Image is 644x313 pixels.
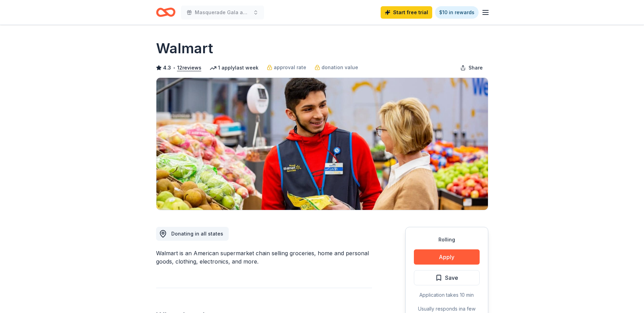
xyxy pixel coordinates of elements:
span: • [173,65,175,71]
button: 12reviews [177,64,201,72]
a: $10 in rewards [435,6,479,19]
span: Share [469,64,483,72]
span: Masquerade Gala an evening of mystery and impact [195,8,250,17]
a: Start free trial [381,6,432,19]
button: Masquerade Gala an evening of mystery and impact [181,6,264,19]
span: Donating in all states [171,231,223,237]
a: approval rate [267,63,306,72]
span: donation value [321,63,358,72]
button: Apply [414,249,480,265]
span: Save [445,273,458,282]
a: Home [156,4,175,20]
span: approval rate [274,63,306,72]
button: Share [455,61,488,75]
a: donation value [315,63,358,72]
h1: Walmart [156,39,213,58]
div: 1 apply last week [210,64,258,72]
span: 4.3 [163,64,171,72]
div: Application takes 10 min [414,291,480,299]
button: Save [414,270,480,285]
img: Image for Walmart [156,78,488,210]
div: Rolling [414,236,480,244]
div: Walmart is an American supermarket chain selling groceries, home and personal goods, clothing, el... [156,249,372,266]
